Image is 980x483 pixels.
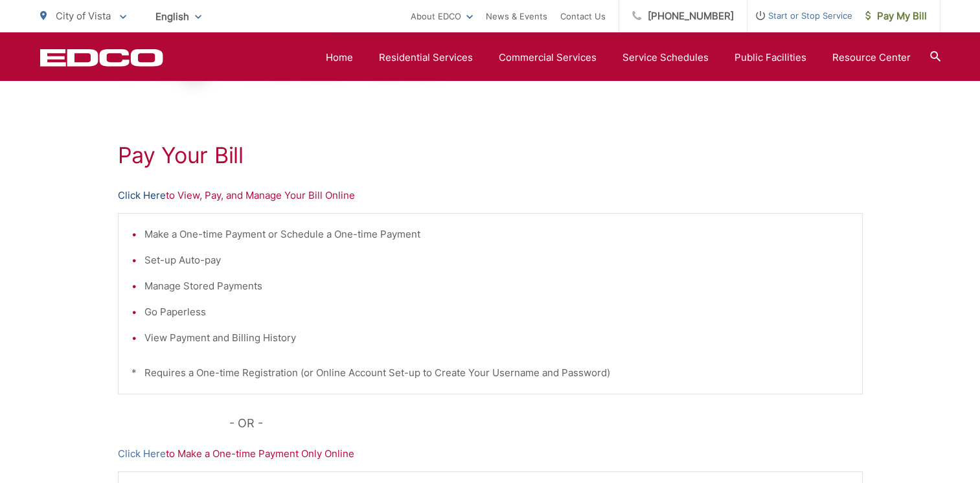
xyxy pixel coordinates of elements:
a: Home [326,50,353,65]
p: to Make a One-time Payment Only Online [118,446,863,462]
a: Click Here [118,188,166,203]
a: Click Here [118,446,166,462]
p: * Requires a One-time Registration (or Online Account Set-up to Create Your Username and Password) [131,365,849,381]
p: - OR - [229,414,863,433]
span: English [146,5,211,28]
a: Residential Services [379,50,473,65]
a: EDCD logo. Return to the homepage. [40,49,163,67]
h1: Pay Your Bill [118,142,863,168]
a: Service Schedules [622,50,709,65]
a: News & Events [486,8,547,24]
a: Resource Center [832,50,911,65]
span: Pay My Bill [865,8,927,24]
a: Contact Us [560,8,606,24]
li: Make a One-time Payment or Schedule a One-time Payment [144,227,849,242]
li: Set-up Auto-pay [144,253,849,268]
a: Commercial Services [499,50,597,65]
a: Public Facilities [735,50,806,65]
a: About EDCO [411,8,473,24]
span: City of Vista [56,10,111,22]
p: to View, Pay, and Manage Your Bill Online [118,188,863,203]
li: Go Paperless [144,304,849,320]
li: Manage Stored Payments [144,278,849,294]
li: View Payment and Billing History [144,330,849,346]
